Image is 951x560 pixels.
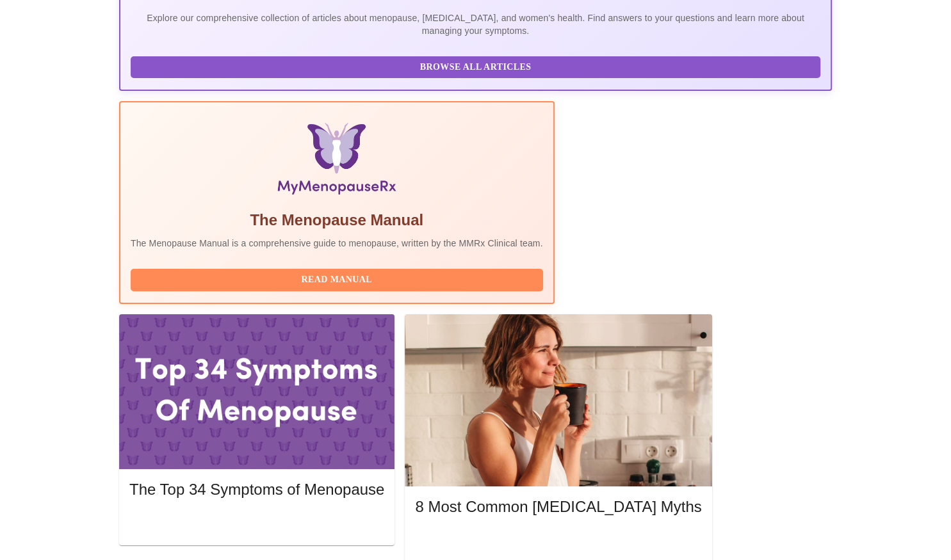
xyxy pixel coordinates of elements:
[129,479,384,500] h5: The Top 34 Symptoms of Menopause
[129,511,384,534] button: Read More
[196,123,477,200] img: Menopause Manual
[142,515,371,531] span: Read More
[131,12,820,37] p: Explore our comprehensive collection of articles about menopause, [MEDICAL_DATA], and women's hea...
[415,529,701,552] button: Read More
[131,269,543,291] button: Read Manual
[428,532,688,548] span: Read More
[143,272,530,288] span: Read Manual
[131,237,543,250] p: The Menopause Manual is a comprehensive guide to menopause, written by the MMRx Clinical team.
[415,497,701,517] h5: 8 Most Common [MEDICAL_DATA] Myths
[415,534,704,545] a: Read More
[143,60,808,76] span: Browse All Articles
[131,56,820,79] button: Browse All Articles
[129,516,387,527] a: Read More
[131,210,543,230] h5: The Menopause Manual
[131,273,546,284] a: Read Manual
[131,61,824,72] a: Browse All Articles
